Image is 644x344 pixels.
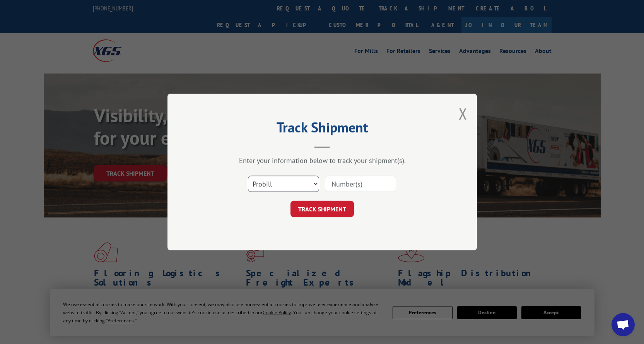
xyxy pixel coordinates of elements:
button: TRACK SHIPMENT [290,201,354,217]
h2: Track Shipment [206,122,438,137]
div: Enter your information below to track your shipment(s). [206,156,438,165]
a: Open chat [612,313,635,336]
input: Number(s) [325,176,396,192]
button: Close modal [459,103,467,124]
